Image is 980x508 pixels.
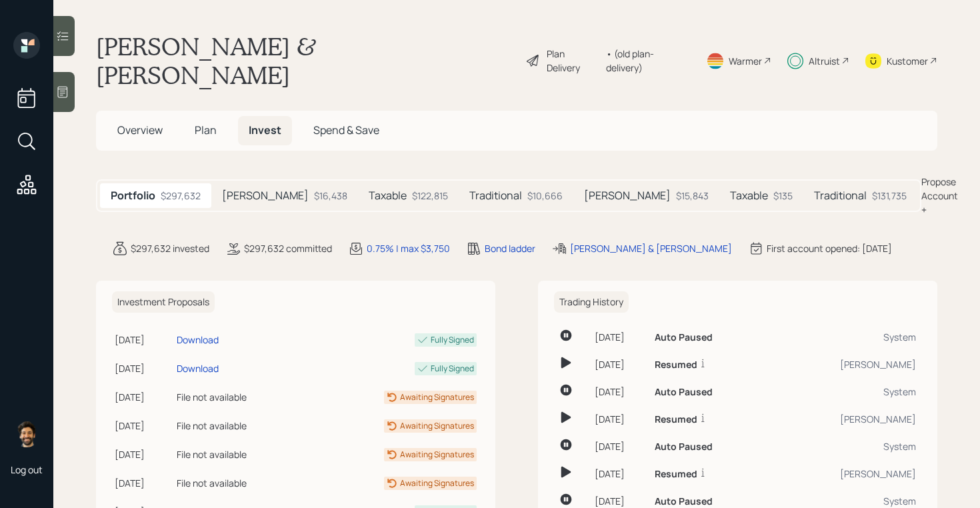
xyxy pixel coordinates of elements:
[313,123,379,137] span: Spend & Save
[799,494,916,508] div: System
[177,361,219,375] div: Download
[584,189,671,202] h5: [PERSON_NAME]
[655,387,713,398] h6: Auto Paused
[177,447,304,461] div: File not available
[799,467,916,481] div: [PERSON_NAME]
[177,390,304,404] div: File not available
[606,47,690,75] div: • (old plan-delivery)
[369,189,407,202] h5: Taxable
[655,359,697,371] h6: Resumed
[112,291,215,313] h6: Investment Proposals
[814,189,867,202] h5: Traditional
[115,390,171,404] div: [DATE]
[655,332,713,343] h6: Auto Paused
[115,333,171,347] div: [DATE]
[767,241,892,255] div: First account opened: [DATE]
[547,47,599,75] div: Plan Delivery
[115,476,171,490] div: [DATE]
[400,449,474,461] div: Awaiting Signatures
[314,189,347,203] div: $16,438
[655,414,697,425] h6: Resumed
[773,189,793,203] div: $135
[799,439,916,453] div: System
[655,469,697,480] h6: Resumed
[554,291,629,313] h6: Trading History
[177,476,304,490] div: File not available
[400,391,474,403] div: Awaiting Signatures
[527,189,563,203] div: $10,666
[595,330,644,344] div: [DATE]
[809,54,840,68] div: Altruist
[595,385,644,399] div: [DATE]
[96,32,515,89] h1: [PERSON_NAME] & [PERSON_NAME]
[367,241,450,255] div: 0.75% | max $3,750
[222,189,309,202] h5: [PERSON_NAME]
[11,463,43,476] div: Log out
[431,363,474,375] div: Fully Signed
[676,189,709,203] div: $15,843
[799,330,916,344] div: System
[872,189,907,203] div: $131,735
[195,123,217,137] span: Plan
[799,412,916,426] div: [PERSON_NAME]
[595,467,644,481] div: [DATE]
[177,419,304,433] div: File not available
[13,421,40,447] img: eric-schwartz-headshot.png
[595,357,644,371] div: [DATE]
[655,496,713,507] h6: Auto Paused
[887,54,928,68] div: Kustomer
[729,54,762,68] div: Warmer
[115,419,171,433] div: [DATE]
[595,439,644,453] div: [DATE]
[595,494,644,508] div: [DATE]
[412,189,448,203] div: $122,815
[115,447,171,461] div: [DATE]
[115,361,171,375] div: [DATE]
[730,189,768,202] h5: Taxable
[799,385,916,399] div: System
[595,412,644,426] div: [DATE]
[431,334,474,346] div: Fully Signed
[799,357,916,371] div: [PERSON_NAME]
[655,441,713,453] h6: Auto Paused
[177,333,219,347] div: Download
[570,241,732,255] div: [PERSON_NAME] & [PERSON_NAME]
[400,420,474,432] div: Awaiting Signatures
[244,241,332,255] div: $297,632 committed
[485,241,535,255] div: Bond ladder
[469,189,522,202] h5: Traditional
[400,477,474,489] div: Awaiting Signatures
[249,123,281,137] span: Invest
[921,175,958,217] div: Propose Account +
[111,189,155,202] h5: Portfolio
[161,189,201,203] div: $297,632
[117,123,163,137] span: Overview
[131,241,209,255] div: $297,632 invested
